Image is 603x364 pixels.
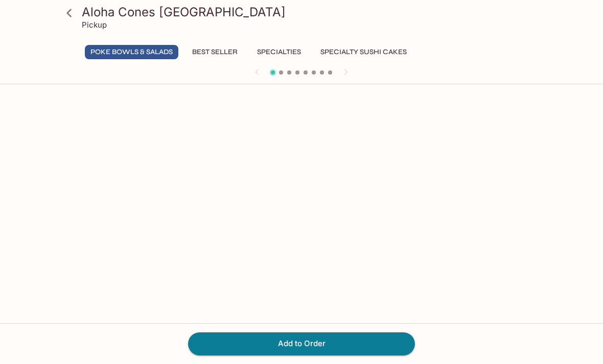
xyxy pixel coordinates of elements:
[82,4,539,20] h3: Aloha Cones [GEOGRAPHIC_DATA]
[315,45,412,59] button: Specialty Sushi Cakes
[251,45,307,59] button: Specialties
[188,332,415,355] button: Add to Order
[85,45,178,59] button: Poke Bowls & Salads
[187,45,243,59] button: Best Seller
[82,20,107,30] p: Pickup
